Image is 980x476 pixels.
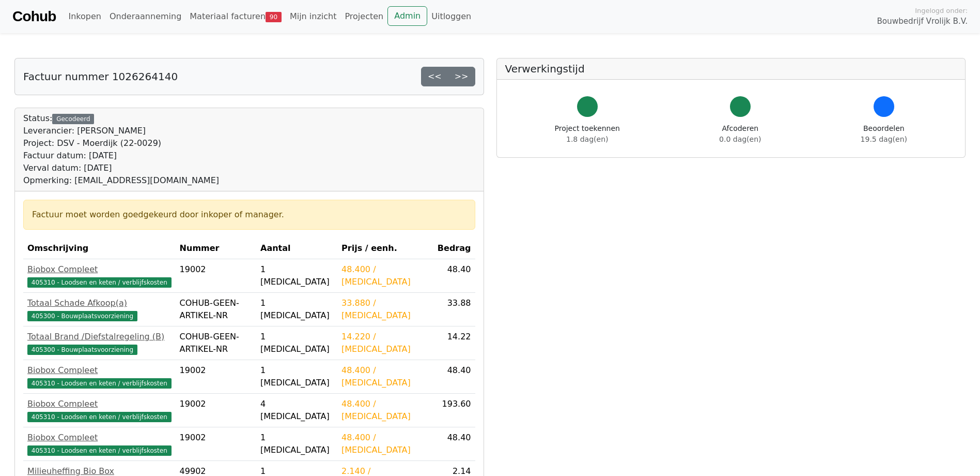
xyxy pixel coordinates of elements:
a: Admin [387,6,427,26]
div: Verval datum: [DATE] [23,162,219,174]
span: 19.5 dag(en) [861,135,907,143]
span: 90 [266,12,282,22]
div: 14.220 / [MEDICAL_DATA] [341,331,428,355]
div: Project toekennen [555,123,620,145]
div: 1 [MEDICAL_DATA] [260,331,333,355]
a: Biobox Compleet405310 - Loodsen en keten / verblijfskosten [27,398,172,423]
td: 19002 [176,427,256,461]
div: Status: [23,112,219,187]
div: 1 [MEDICAL_DATA] [260,432,333,456]
a: Totaal Schade Afkoop(a)405300 - Bouwplaatsvoorziening [27,297,172,322]
h5: Factuur nummer 1026264140 [23,70,178,83]
div: 48.400 / [MEDICAL_DATA] [341,263,428,288]
a: Cohub [12,4,56,29]
div: Factuur moet worden goedgekeurd door inkoper of manager. [32,209,466,221]
div: Beoordelen [861,123,907,145]
div: Totaal Brand /Diefstalregeling (B) [27,331,172,343]
td: 19002 [176,259,256,293]
td: 14.22 [432,326,475,360]
div: Gecodeerd [52,114,94,124]
div: Project: DSV - Moerdijk (22-0029) [23,137,219,150]
span: 405310 - Loodsen en keten / verblijfskosten [27,378,172,389]
td: 19002 [176,360,256,394]
a: << [421,67,448,86]
div: Biobox Compleet [27,432,172,444]
td: 33.88 [432,293,475,326]
div: Opmerking: [EMAIL_ADDRESS][DOMAIN_NAME] [23,174,219,187]
td: COHUB-GEEN-ARTIKEL-NR [176,293,256,326]
a: >> [448,67,475,86]
a: Mijn inzicht [286,6,341,27]
td: 48.40 [432,259,475,293]
td: 48.40 [432,427,475,461]
span: 1.8 dag(en) [566,135,608,143]
div: 1 [MEDICAL_DATA] [260,364,333,389]
span: 405310 - Loodsen en keten / verblijfskosten [27,412,172,422]
div: Biobox Compleet [27,263,172,276]
div: Totaal Schade Afkoop(a) [27,297,172,309]
span: 405300 - Bouwplaatsvoorziening [27,311,137,321]
span: Ingelogd onder: [915,6,968,16]
th: Nummer [176,238,256,259]
div: Biobox Compleet [27,364,172,377]
div: 1 [MEDICAL_DATA] [260,263,333,288]
a: Totaal Brand /Diefstalregeling (B)405300 - Bouwplaatsvoorziening [27,331,172,355]
a: Biobox Compleet405310 - Loodsen en keten / verblijfskosten [27,432,172,456]
a: Biobox Compleet405310 - Loodsen en keten / verblijfskosten [27,263,172,288]
span: 405310 - Loodsen en keten / verblijfskosten [27,445,172,456]
th: Prijs / eenh. [337,238,432,259]
span: 0.0 dag(en) [719,135,761,143]
a: Projecten [340,6,387,27]
span: Bouwbedrijf Vrolijk B.V. [877,16,968,27]
div: Factuur datum: [DATE] [23,150,219,162]
td: 193.60 [432,394,475,427]
a: Materiaal facturen90 [185,6,286,27]
div: 48.400 / [MEDICAL_DATA] [341,398,428,423]
span: 405300 - Bouwplaatsvoorziening [27,345,137,355]
td: 19002 [176,394,256,427]
div: Afcoderen [719,123,761,145]
th: Aantal [256,238,337,259]
div: 48.400 / [MEDICAL_DATA] [341,432,428,456]
a: Uitloggen [427,6,475,27]
div: Leverancier: [PERSON_NAME] [23,125,219,137]
div: 4 [MEDICAL_DATA] [260,398,333,423]
a: Inkopen [64,6,105,27]
div: 48.400 / [MEDICAL_DATA] [341,364,428,389]
a: Biobox Compleet405310 - Loodsen en keten / verblijfskosten [27,364,172,389]
a: Onderaanneming [105,6,185,27]
div: 33.880 / [MEDICAL_DATA] [341,297,428,322]
div: 1 [MEDICAL_DATA] [260,297,333,322]
h5: Verwerkingstijd [505,63,957,75]
td: COHUB-GEEN-ARTIKEL-NR [176,326,256,360]
div: Biobox Compleet [27,398,172,410]
td: 48.40 [432,360,475,394]
span: 405310 - Loodsen en keten / verblijfskosten [27,277,172,288]
th: Omschrijving [23,238,176,259]
th: Bedrag [432,238,475,259]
